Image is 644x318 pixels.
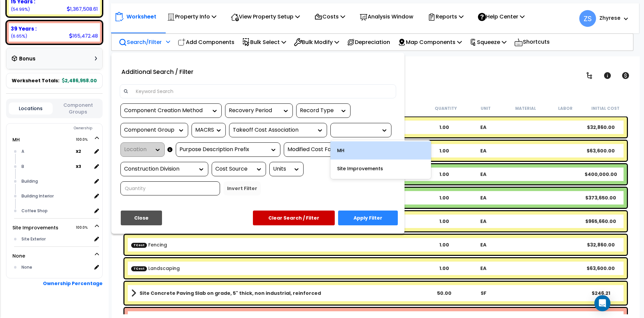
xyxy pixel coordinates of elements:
[195,126,212,134] div: MACRS
[338,211,398,225] button: Apply Filter
[76,224,94,232] span: 100.0%
[11,25,37,32] b: 39 Years :
[253,211,335,225] button: Clear Search / Filter
[20,163,76,171] div: B
[76,147,92,155] span: location multiplier
[120,181,220,195] input: Quantity
[62,77,97,84] b: 2,486,958.00
[179,146,267,153] div: Purpose Description Prefix
[132,86,392,96] input: Keyword Search
[69,32,98,39] div: 165,472.48
[20,124,102,132] div: Ownership
[20,207,92,215] div: Coffee Shop
[11,6,30,12] small: (54.99%)
[56,101,100,116] button: Component Groups
[115,66,200,78] div: Additional Search / Filter
[124,107,208,115] div: Component Creation Method
[76,163,81,170] b: x
[124,165,195,173] div: Construction Division
[20,192,92,200] div: Building Interior
[20,147,76,155] div: A
[12,224,58,231] a: Site Improvements 100.0%
[9,102,53,115] button: Locations
[20,263,92,271] div: None
[334,126,378,134] div: Property Unit
[78,164,81,169] small: 3
[300,107,337,115] div: Record Type
[76,162,92,171] span: location multiplier
[11,33,27,39] small: (6.65%)
[227,185,257,192] b: Invert Filter
[273,165,290,173] div: Units
[12,136,20,143] a: MH 100.0%
[233,126,313,134] div: Takeoff Cost Association
[121,211,162,225] button: Close
[12,77,59,84] span: Worksheet Totals:
[287,146,358,153] div: Modified Cost Factors
[594,295,610,311] div: Open Intercom Messenger
[78,149,81,154] small: 2
[20,177,92,185] div: Building
[76,148,81,154] b: x
[223,181,261,195] button: Invert Filter
[19,56,36,62] h3: Bonus
[20,235,92,243] div: Site Exterior
[12,253,25,259] a: None
[76,136,94,144] span: 100.0%
[330,141,431,160] div: MH
[67,5,98,12] div: 1,367,508.61
[215,165,252,173] div: Cost Source
[124,126,174,134] div: Component Group
[229,107,279,115] div: Recovery Period
[43,280,103,287] b: Ownership Percentage
[330,160,431,178] div: Site Improvements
